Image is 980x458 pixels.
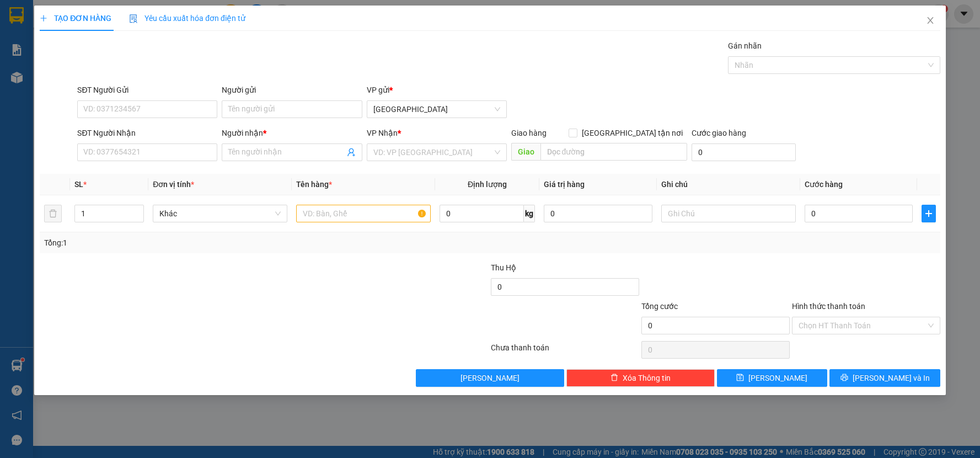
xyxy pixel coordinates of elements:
span: Cước hàng [805,180,843,189]
span: [PERSON_NAME] [460,372,520,384]
span: Sài Gòn [373,101,500,118]
img: icon [129,14,138,23]
span: [PERSON_NAME] [748,372,807,384]
span: Yêu cầu xuất hóa đơn điện tử [129,14,245,23]
span: Giao hàng [511,129,547,137]
span: plus [922,209,935,218]
span: Giao [511,143,540,161]
span: Định lượng [468,180,507,189]
span: Đơn vị tính [153,180,194,189]
div: Tổng: 1 [44,237,378,249]
button: [PERSON_NAME] [416,369,564,387]
label: Hình thức thanh toán [792,302,865,311]
span: Thu Hộ [491,263,516,272]
span: user-add [347,148,356,157]
input: 0 [544,205,652,222]
button: plus [922,205,935,222]
button: Close [915,6,946,36]
input: Ghi Chú [661,205,796,222]
div: SĐT Người Nhận [77,127,217,139]
button: save[PERSON_NAME] [717,369,828,387]
label: Gán nhãn [728,41,762,50]
button: delete [44,205,62,222]
label: Cước giao hàng [692,129,746,137]
div: Người nhận [222,127,362,139]
span: close [926,16,935,25]
span: delete [611,374,618,382]
span: SL [74,180,83,189]
span: VP Nhận [367,129,398,137]
input: Dọc đường [540,143,688,161]
div: Chưa thanh toán [490,342,640,361]
span: Tên hàng [296,180,332,189]
span: Khác [159,205,281,222]
button: printer[PERSON_NAME] và In [829,369,940,387]
span: Tổng cước [641,302,678,311]
th: Ghi chú [657,174,800,195]
span: [GEOGRAPHIC_DATA] tận nơi [577,127,687,139]
input: VD: Bàn, Ghế [296,205,431,222]
span: printer [840,374,848,382]
input: Cước giao hàng [692,143,796,161]
div: VP gửi [367,84,507,96]
div: Người gửi [222,84,362,96]
div: SĐT Người Gửi [77,84,217,96]
span: [PERSON_NAME] và In [853,372,930,384]
span: Xóa Thông tin [623,372,671,384]
span: plus [40,14,47,22]
button: deleteXóa Thông tin [566,369,715,387]
span: save [736,374,744,382]
span: kg [524,205,535,222]
span: Giá trị hàng [544,180,585,189]
span: TẠO ĐƠN HÀNG [40,14,111,23]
